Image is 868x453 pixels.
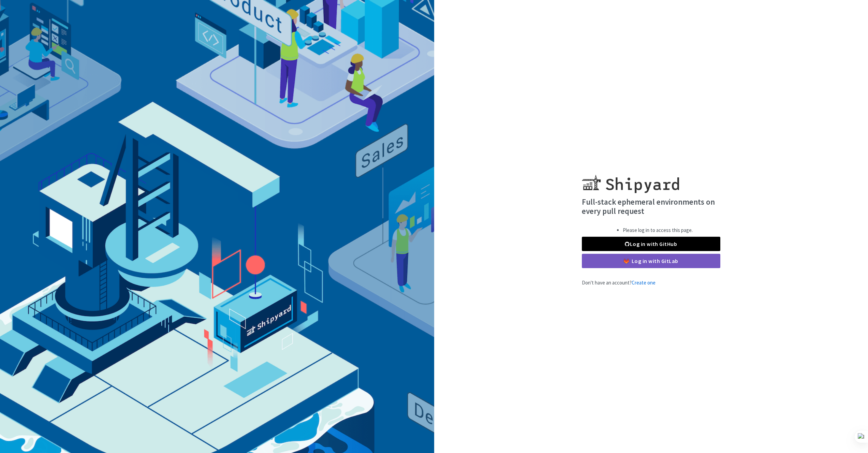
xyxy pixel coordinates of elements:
li: Please log in to access this page. [623,227,693,234]
img: Shipyard logo [582,166,679,193]
a: Log in with GitHub [582,237,720,251]
span: Don't have an account? [582,279,656,286]
a: Log in with GitLab [582,254,720,268]
h4: Full-stack ephemeral environments on every pull request [582,197,720,216]
img: gitlab-color.svg [624,259,629,264]
a: Create one [632,279,656,286]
